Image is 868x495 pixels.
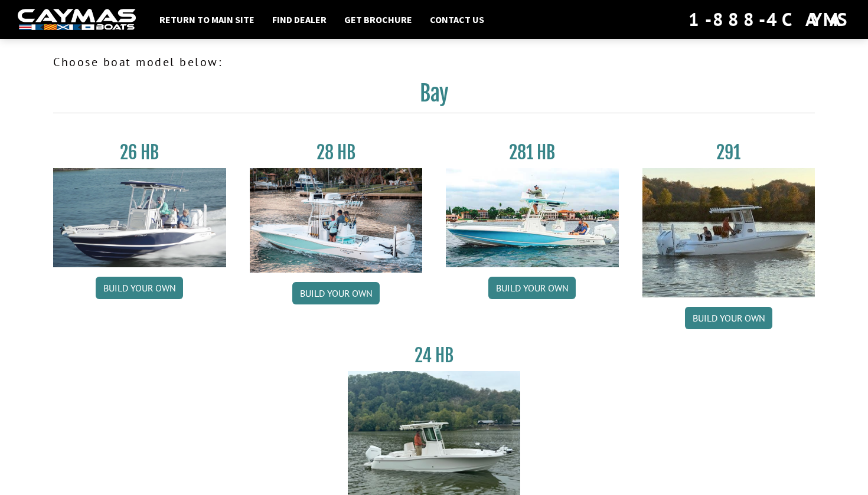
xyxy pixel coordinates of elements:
[266,12,332,27] a: Find Dealer
[250,142,423,163] h3: 28 HB
[53,168,226,267] img: 26_new_photo_resized.jpg
[446,142,619,163] h3: 281 HB
[338,12,418,27] a: Get Brochure
[18,9,136,31] img: white-logo-c9c8dbefe5ff5ceceb0f0178aa75bf4bb51f6bca0971e226c86eb53dfe498488.png
[488,277,576,299] a: Build your own
[642,142,815,163] h3: 291
[685,307,772,329] a: Build your own
[154,12,260,27] a: Return to main site
[424,12,490,27] a: Contact Us
[53,53,815,71] p: Choose boat model below:
[53,80,815,113] h2: Bay
[642,168,815,297] img: 291_Thumbnail.jpg
[53,142,226,163] h3: 26 HB
[446,168,619,267] img: 28-hb-twin.jpg
[250,168,423,273] img: 28_hb_thumbnail_for_caymas_connect.jpg
[292,282,380,304] a: Build your own
[688,6,850,32] div: 1-888-4CAYMAS
[348,345,521,366] h3: 24 HB
[96,277,183,299] a: Build your own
